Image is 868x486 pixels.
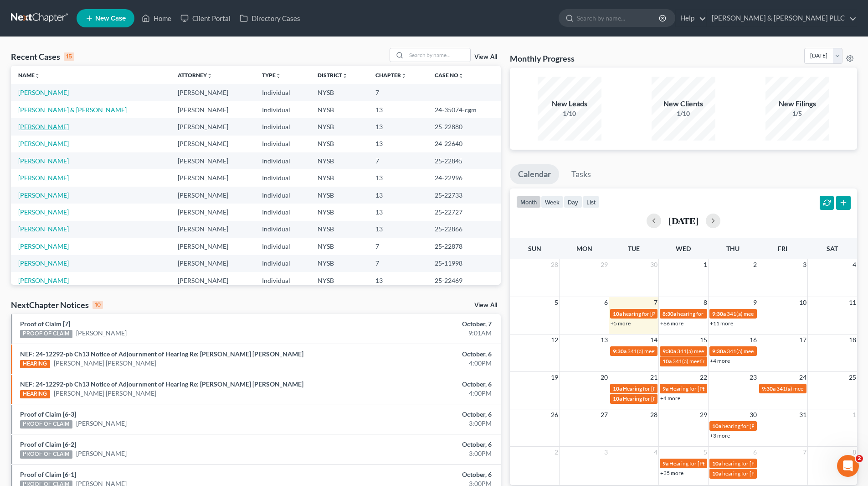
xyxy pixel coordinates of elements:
[255,187,310,204] td: Individual
[170,238,255,255] td: [PERSON_NAME]
[798,297,807,308] span: 10
[848,297,857,308] span: 11
[663,310,676,317] span: 8:30a
[340,319,492,329] div: October, 7
[170,272,255,289] td: [PERSON_NAME]
[554,447,559,458] span: 2
[368,204,427,220] td: 13
[20,440,76,448] a: Proof of Claim [6-2]
[856,455,863,462] span: 2
[600,372,609,383] span: 20
[613,395,622,402] span: 10a
[676,245,691,252] span: Wed
[611,320,631,327] a: +5 more
[368,272,427,289] td: 13
[510,164,559,184] a: Calendar
[76,419,127,428] a: [PERSON_NAME]
[653,297,658,308] span: 7
[255,221,310,238] td: Individual
[170,187,255,204] td: [PERSON_NAME]
[627,348,715,355] span: 341(a) meeting for [PERSON_NAME]
[427,272,501,289] td: 25-22469
[76,329,127,338] a: [PERSON_NAME]
[663,385,668,392] span: 9a
[550,259,559,270] span: 28
[727,310,863,317] span: 341(a) meeting for [PERSON_NAME] & [PERSON_NAME]
[722,460,792,467] span: hearing for [PERSON_NAME]
[170,255,255,272] td: [PERSON_NAME]
[798,409,807,420] span: 31
[255,272,310,289] td: Individual
[54,359,156,368] a: [PERSON_NAME] [PERSON_NAME]
[653,447,658,458] span: 4
[712,460,721,467] span: 10a
[368,169,427,186] td: 13
[427,187,501,204] td: 25-22733
[18,106,127,114] a: [PERSON_NAME] & [PERSON_NAME]
[652,99,715,109] div: New Clients
[563,164,599,184] a: Tasks
[375,72,406,78] a: Chapterunfold_more
[669,385,740,392] span: Hearing for [PERSON_NAME]
[427,204,501,220] td: 25-22727
[368,101,427,118] td: 13
[170,136,255,152] td: [PERSON_NAME]
[170,118,255,135] td: [PERSON_NAME]
[852,447,857,458] span: 8
[538,109,601,118] div: 1/10
[318,72,348,78] a: Districtunfold_more
[652,109,715,118] div: 1/10
[310,84,368,101] td: NYSB
[564,196,582,208] button: day
[722,470,792,477] span: hearing for [PERSON_NAME]
[427,101,501,118] td: 24-35074-cgm
[474,54,497,60] a: View All
[18,277,69,284] a: [PERSON_NAME]
[660,320,683,327] a: +66 more
[603,447,609,458] span: 3
[550,372,559,383] span: 19
[368,238,427,255] td: 7
[20,350,303,358] a: NEF: 24-12292-pb Ch13 Notice of Adjournment of Hearing Re: [PERSON_NAME] [PERSON_NAME]
[827,245,838,252] span: Sat
[340,440,492,449] div: October, 6
[649,372,658,383] span: 21
[18,123,69,131] a: [PERSON_NAME]
[676,10,706,26] a: Help
[178,72,212,78] a: Attorneyunfold_more
[18,259,69,267] a: [PERSON_NAME]
[310,272,368,289] td: NYSB
[649,259,658,270] span: 30
[510,53,575,64] h3: Monthly Progress
[92,301,103,309] div: 10
[710,432,730,439] a: +3 more
[673,358,760,365] span: 341(a) meeting for [PERSON_NAME]
[749,372,758,383] span: 23
[368,187,427,204] td: 13
[677,310,747,317] span: hearing for [PERSON_NAME]
[18,208,69,216] a: [PERSON_NAME]
[776,385,864,392] span: 341(a) meeting for [PERSON_NAME]
[752,297,758,308] span: 9
[18,89,69,96] a: [PERSON_NAME]
[669,460,740,467] span: Hearing for [PERSON_NAME]
[54,389,156,398] a: [PERSON_NAME] [PERSON_NAME]
[554,297,559,308] span: 5
[699,372,708,383] span: 22
[340,380,492,389] div: October, 6
[600,259,609,270] span: 29
[848,372,857,383] span: 25
[20,420,72,429] div: PROOF OF CLAIM
[663,348,676,355] span: 9:30a
[18,242,69,250] a: [PERSON_NAME]
[623,385,694,392] span: Hearing for [PERSON_NAME]
[707,10,857,26] a: [PERSON_NAME] & [PERSON_NAME] PLLC
[712,348,726,355] span: 9:30a
[310,221,368,238] td: NYSB
[550,409,559,420] span: 26
[427,118,501,135] td: 25-22880
[577,10,660,26] input: Search by name...
[401,73,406,78] i: unfold_more
[20,330,72,338] div: PROOF OF CLAIM
[802,259,807,270] span: 3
